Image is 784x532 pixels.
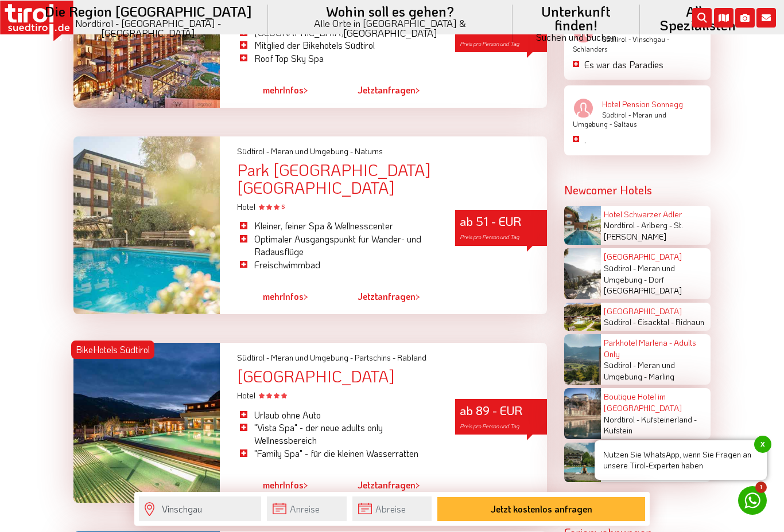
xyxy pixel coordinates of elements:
[282,18,499,38] small: Alle Orte in [GEOGRAPHIC_DATA] & [GEOGRAPHIC_DATA]
[604,391,682,413] a: Boutique Hotel im [GEOGRAPHIC_DATA]
[641,220,672,230] span: Arlberg -
[358,290,378,302] span: Jetzt
[604,209,682,220] a: Hotel Schwarzer Adler
[604,306,682,316] a: [GEOGRAPHIC_DATA]
[263,77,308,103] a: mehrInfos>
[604,220,683,242] span: St. [PERSON_NAME]
[584,134,702,146] p: .
[614,119,636,128] span: Saltaus
[416,290,420,302] span: >
[638,316,674,327] span: Eisacktal -
[237,233,438,259] li: Optimaler Ausgangspunkt für Wander- und Radausflüge
[139,496,261,521] input: Wo soll's hingehen?
[358,283,420,310] a: Jetztanfragen>
[604,359,636,370] span: Südtirol -
[573,110,666,129] span: Meran und Umgebung -
[460,233,519,241] span: Preis pro Person und Tag
[237,352,269,363] span: Südtirol -
[237,146,269,157] span: Südtirol -
[604,359,675,382] span: Meran und Umgebung -
[358,472,420,498] a: Jetztanfragen>
[604,263,636,273] span: Südtirol -
[584,58,702,71] p: Es war das Paradies
[676,316,704,327] span: Ridnaun
[355,146,383,157] span: Naturns
[460,423,519,430] span: Preis pro Person und Tag
[71,341,154,359] div: BikeHotels Südtirol
[237,409,438,421] li: Urlaub ohne Auto
[604,414,639,425] span: Nordtirol -
[263,84,283,96] span: mehr
[649,371,674,382] span: Marling
[735,8,755,28] i: Fotogalerie
[237,390,287,401] span: Hotel
[714,8,733,28] i: Karte öffnen
[263,479,283,491] span: mehr
[271,352,353,363] span: Meran und Umgebung -
[304,84,308,96] span: >
[237,421,438,447] li: "Vista Spa" - der neue adults only Wellnessbereich
[455,210,547,245] div: ab 51 - EUR
[604,251,682,262] a: [GEOGRAPHIC_DATA]
[237,367,547,385] div: [GEOGRAPHIC_DATA]
[237,259,438,271] li: Freischwimmbad
[358,84,378,96] span: Jetzt
[755,482,767,493] span: 1
[455,399,547,435] div: ab 89 - EUR
[358,77,420,103] a: Jetztanfragen>
[604,274,682,296] span: Dorf [GEOGRAPHIC_DATA]
[437,497,645,521] button: Jetzt kostenlos anfragen
[281,202,285,210] sup: S
[358,479,378,491] span: Jetzt
[573,99,702,110] a: Hotel Pension Sonnegg
[263,290,283,302] span: mehr
[754,436,771,453] span: x
[416,84,420,96] span: >
[237,161,547,197] div: Park [GEOGRAPHIC_DATA] [GEOGRAPHIC_DATA]
[416,479,420,491] span: >
[526,32,626,42] small: Suchen und buchen
[237,447,438,460] li: "Family Spa" - für die kleinen Wasserratten
[602,110,631,119] span: Südtirol -
[304,479,308,491] span: >
[237,52,438,65] li: Roof Top Sky Spa
[604,220,639,230] span: Nordtirol -
[641,414,697,425] span: Kufsteinerland -
[604,337,696,359] a: Parkhotel Marlena - Adults Only
[271,146,353,157] span: Meran und Umgebung -
[263,283,308,310] a: mehrInfos>
[263,472,308,498] a: mehrInfos>
[267,496,347,521] input: Anreise
[564,182,652,197] strong: Newcomer Hotels
[595,440,767,480] span: Nutzen Sie WhatsApp, wenn Sie Fragen an unsere Tirol-Experten haben
[237,220,438,232] li: Kleiner, feiner Spa & Wellnesscenter
[756,8,776,28] i: Kontakt
[237,201,285,212] span: Hotel
[604,316,636,327] span: Südtirol -
[355,352,426,363] span: Partschins - Rabland
[42,18,254,38] small: Nordtirol - [GEOGRAPHIC_DATA] - [GEOGRAPHIC_DATA]
[604,263,675,285] span: Meran und Umgebung -
[738,486,767,515] a: 1 Nutzen Sie WhatsApp, wenn Sie Fragen an unsere Tirol-Experten habenx
[352,496,432,521] input: Abreise
[304,290,308,302] span: >
[604,425,632,436] span: Kufstein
